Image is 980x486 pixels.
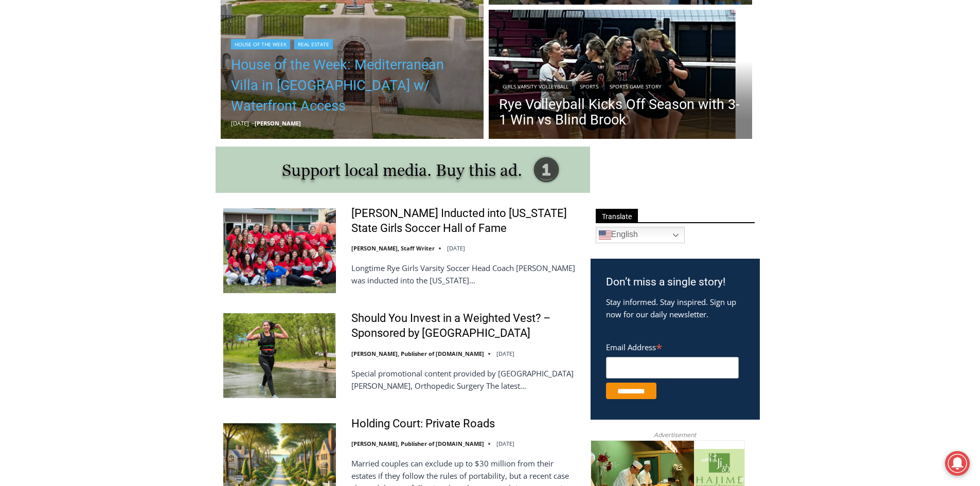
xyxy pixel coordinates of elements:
[223,313,336,398] img: Should You Invest in a Weighted Vest? – Sponsored by White Plains Hospital
[489,10,752,141] a: Read More Rye Volleyball Kicks Off Season with 3-1 Win vs Blind Brook
[351,206,577,236] a: [PERSON_NAME] Inducted into [US_STATE] State Girls Soccer Hall of Fame
[351,262,577,286] p: Longtime Rye Girls Varsity Soccer Head Coach [PERSON_NAME] was inducted into the [US_STATE]…
[499,79,742,92] div: | |
[351,417,495,431] a: Holding Court: Private Roads
[351,244,435,252] a: [PERSON_NAME], Staff Writer
[606,337,739,355] label: Email Address
[576,81,602,92] a: Sports
[351,367,577,392] p: Special promotional content provided by [GEOGRAPHIC_DATA] [PERSON_NAME], Orthopedic Surgery The l...
[252,119,255,127] span: –
[269,102,477,125] span: Intern @ [DOMAIN_NAME]
[496,440,514,447] time: [DATE]
[351,350,484,357] a: [PERSON_NAME], Publisher of [DOMAIN_NAME]
[247,100,498,128] a: Intern @ [DOMAIN_NAME]
[447,244,465,252] time: [DATE]
[255,119,301,127] a: [PERSON_NAME]
[231,119,249,127] time: [DATE]
[351,440,484,447] a: [PERSON_NAME], Publisher of [DOMAIN_NAME]
[260,1,486,100] div: "[PERSON_NAME] and I covered the [DATE] Parade, which was a really eye opening experience as I ha...
[231,55,474,116] a: House of the Week: Mediterranean Villa in [GEOGRAPHIC_DATA] w/ Waterfront Access
[499,81,572,92] a: Girls Varsity Volleyball
[294,39,333,49] a: Real Estate
[606,274,744,291] h3: Don’t miss a single story!
[606,296,744,320] p: Stay informed. Stay inspired. Sign up now for our daily newsletter.
[596,227,685,243] a: English
[106,64,151,123] div: "the precise, almost orchestrated movements of cutting and assembling sushi and [PERSON_NAME] mak...
[644,430,706,440] span: Advertisement
[596,209,638,223] span: Translate
[3,106,101,145] span: Open Tues. - Sun. [PHONE_NUMBER]
[216,147,590,193] img: support local media, buy this ad
[351,311,577,340] a: Should You Invest in a Weighted Vest? – Sponsored by [GEOGRAPHIC_DATA]
[496,350,514,357] time: [DATE]
[231,39,290,49] a: House of the Week
[499,97,742,128] a: Rye Volleyball Kicks Off Season with 3-1 Win vs Blind Brook
[1,103,103,128] a: Open Tues. - Sun. [PHONE_NUMBER]
[599,229,611,241] img: en
[489,10,752,141] img: (PHOTO: The Rye Volleyball team huddles during the first set against Harrison on Thursday, Octobe...
[606,81,665,92] a: Sports Game Story
[231,37,474,49] div: |
[223,208,336,293] img: Rich Savage Inducted into New York State Girls Soccer Hall of Fame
